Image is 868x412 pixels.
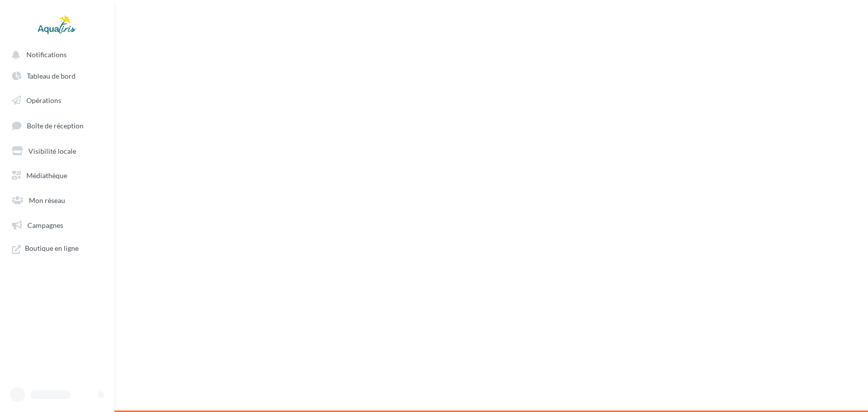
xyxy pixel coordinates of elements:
[6,90,108,111] a: Opérations
[6,190,108,211] a: Mon réseau
[27,221,63,229] span: Campagnes
[6,239,108,260] a: Boutique en ligne
[25,243,79,256] span: Boutique en ligne
[26,51,67,59] span: Notifications
[26,96,61,104] span: Opérations
[27,121,84,130] span: Boîte de réception
[6,165,108,186] a: Médiathèque
[28,146,76,155] span: Visibilité locale
[29,196,65,205] span: Mon réseau
[27,72,76,80] span: Tableau de bord
[6,115,108,136] a: Boîte de réception
[26,171,67,180] span: Médiathèque
[6,141,108,162] a: Visibilité locale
